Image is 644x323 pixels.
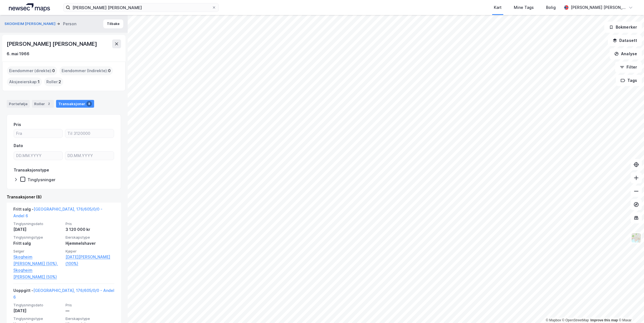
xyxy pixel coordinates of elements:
[7,100,30,108] div: Portefølje
[38,79,40,85] span: 1
[13,254,62,267] a: Skogheim [PERSON_NAME] (50%),
[13,303,62,307] span: Tinglysningsdato
[616,75,642,86] button: Tags
[66,249,114,254] span: Kjøper
[13,235,62,240] span: Tinglysningstype
[14,152,62,160] input: DD.MM.YYYY
[66,221,114,226] span: Pris
[46,101,52,107] div: 2
[610,48,642,59] button: Analyse
[4,21,57,27] button: SKOGHEIM [PERSON_NAME]
[13,307,62,314] div: [DATE]
[13,267,62,280] a: Skogheim [PERSON_NAME] (50%)
[13,287,114,303] div: Uoppgitt -
[546,318,561,322] a: Mapbox
[14,142,23,149] div: Dato
[63,21,76,27] div: Person
[7,194,121,200] div: Transaksjoner (8)
[59,66,113,75] div: Eiendommer (Indirekte) :
[52,67,55,74] span: 0
[631,233,642,243] img: Z
[65,152,114,160] input: DD.MM.YYYY
[32,100,54,108] div: Roller
[616,296,644,323] iframe: Chat Widget
[13,249,62,254] span: Selger
[7,77,42,86] div: Aksjeeierskap :
[44,77,63,86] div: Roller :
[590,318,618,322] a: Improve this map
[14,121,21,128] div: Pris
[562,318,589,322] a: OpenStreetMap
[108,67,111,74] span: 0
[13,288,114,299] a: [GEOGRAPHIC_DATA], 176/605/0/0 - Andel 6
[14,167,49,173] div: Transaksjonstype
[494,4,502,11] div: Kart
[14,129,62,138] input: Fra
[66,226,114,233] div: 3 120 000 kr
[56,100,94,108] div: Transaksjoner
[608,35,642,46] button: Datasett
[571,4,626,11] div: [PERSON_NAME] [PERSON_NAME]
[66,316,114,321] span: Eierskapstype
[604,22,642,33] button: Bokmerker
[13,207,102,218] a: [GEOGRAPHIC_DATA], 176/605/0/0 - Andel 6
[70,3,212,12] input: Søk på adresse, matrikkel, gårdeiere, leietakere eller personer
[59,79,61,85] span: 2
[66,240,114,247] div: Hjemmelshaver
[7,39,98,48] div: [PERSON_NAME] [PERSON_NAME]
[7,66,57,75] div: Eiendommer (direkte) :
[546,4,556,11] div: Bolig
[615,62,642,73] button: Filter
[13,226,62,233] div: [DATE]
[103,19,123,28] button: Tilbake
[13,206,114,221] div: Fritt salg -
[13,221,62,226] span: Tinglysningsdato
[9,3,50,12] img: logo.a4113a55bc3d86da70a041830d287a7e.svg
[86,101,92,107] div: 8
[65,129,114,138] input: Til 3120000
[27,177,56,182] div: Tinglysninger
[616,296,644,323] div: Kontrollprogram for chat
[66,307,114,314] div: —
[66,235,114,240] span: Eierskapstype
[514,4,534,11] div: Mine Tags
[13,240,62,247] div: Fritt salg
[66,254,114,267] a: [DATE][PERSON_NAME] (100%)
[66,303,114,307] span: Pris
[13,316,62,321] span: Tinglysningstype
[7,51,29,57] div: 6. mai 1966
